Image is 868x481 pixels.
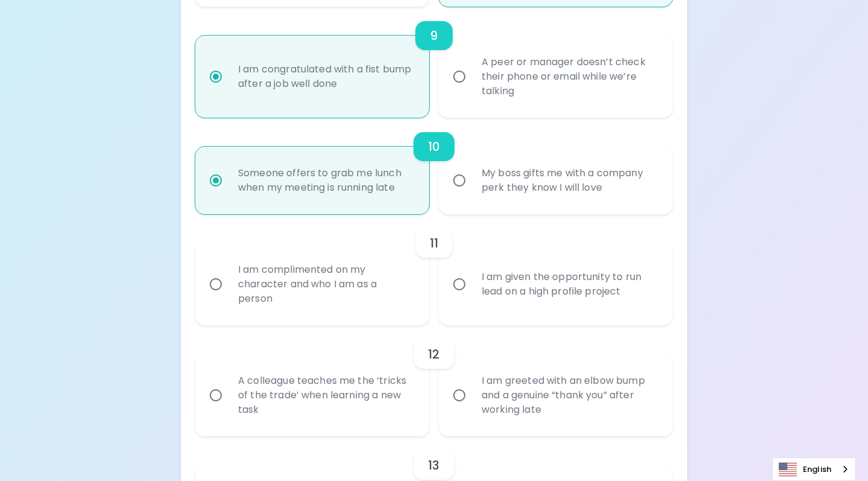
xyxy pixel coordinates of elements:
aside: Language selected: English [772,457,856,481]
div: I am greeted with an elbow bump and a genuine “thank you” after working late [472,359,666,432]
div: choice-group-check [195,325,673,436]
a: English [773,458,855,480]
h6: 10 [428,137,440,156]
h6: 11 [430,234,438,253]
div: My boss gifts me with a company perk they know I will love [472,151,666,209]
h6: 13 [428,456,439,475]
div: Someone offers to grab me lunch when my meeting is running late [228,151,423,209]
div: choice-group-check [195,118,673,214]
div: I am complimented on my character and who I am as a person [228,248,423,320]
div: choice-group-check [195,214,673,325]
div: Language [772,457,856,481]
h6: 12 [428,345,439,364]
h6: 9 [430,26,438,45]
div: A peer or manager doesn’t check their phone or email while we’re talking [472,40,666,113]
div: A colleague teaches me the ‘tricks of the trade’ when learning a new task [228,359,423,432]
div: I am given the opportunity to run lead on a high profile project [472,255,666,313]
div: I am congratulated with a fist bump after a job well done [228,48,423,106]
div: choice-group-check [195,7,673,118]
